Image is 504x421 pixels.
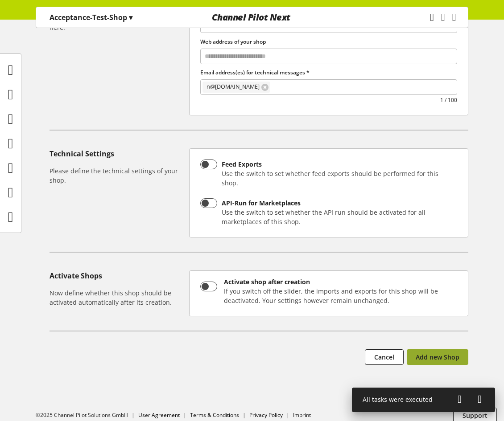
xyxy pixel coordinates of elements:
div: API-Run for Marketplaces [222,198,454,208]
div: Use the switch to set whether feed exports should be performed for this shop. [222,169,454,188]
button: Add new Shop [407,349,468,365]
h5: Activate Shops [50,270,186,281]
h5: Technical Settings [50,148,186,159]
nav: main navigation [36,7,468,28]
small: 1 / 100 [440,96,457,104]
span: Support [463,411,487,420]
span: Add new Shop [416,352,459,362]
span: Cancel [374,352,394,362]
p: Activate shop after creation [224,277,457,286]
a: Imprint [293,411,311,419]
span: ▾ [129,12,132,22]
p: Acceptance-Test-Shop [50,12,132,23]
p: If you switch off the slider, the imports and exports for this shop will be deactivated. Your set... [224,286,457,305]
span: All tasks were executed [363,395,433,404]
div: Use the switch to set whether the API run should be activated for all marketplaces of this shop. [222,208,454,226]
span: Web address of your shop [200,38,266,45]
a: User Agreement [138,411,180,419]
span: n@[DOMAIN_NAME] [207,83,260,91]
label: Email address(es) for technical messages * [200,69,457,77]
a: Terms & Conditions [190,411,239,419]
a: Privacy Policy [249,411,283,419]
div: Feed Exports [222,159,454,169]
a: Cancel [365,349,404,365]
li: ©2025 Channel Pilot Solutions GmbH [36,411,138,419]
h6: Now define whether this shop should be activated automatically after its creation. [50,288,186,307]
h6: Please define the technical settings of your shop. [50,166,186,185]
